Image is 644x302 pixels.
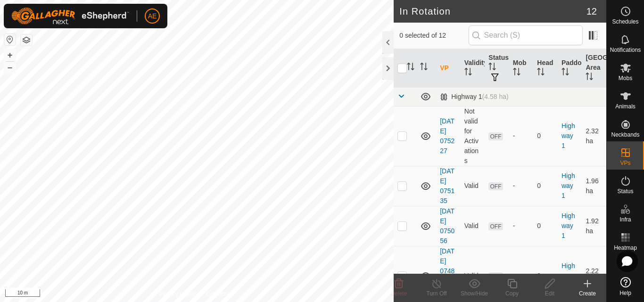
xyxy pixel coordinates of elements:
td: 1.96 ha [582,166,606,206]
span: VPs [620,160,630,166]
div: - [513,131,530,141]
p-sorticon: Activate to sort [420,64,428,72]
span: OFF [488,132,503,140]
th: VP [436,49,461,88]
span: Schedules [612,19,638,24]
th: Paddock [558,49,582,88]
span: OFF [488,182,503,190]
td: 0 [533,206,558,246]
span: Notifications [610,47,641,53]
a: Highway 1 [561,212,575,239]
a: Highway 1 [561,262,575,289]
div: - [513,181,530,191]
button: Reset Map [4,34,16,45]
p-sorticon: Activate to sort [537,69,545,77]
h2: In Rotation [399,6,586,17]
p-sorticon: Activate to sort [464,69,472,77]
span: Heatmap [614,245,637,251]
a: [DATE] 075056 [440,207,454,245]
span: OFF [488,272,503,280]
div: - [513,271,530,281]
td: 2.32 ha [582,106,606,166]
div: Copy [493,289,531,298]
div: Turn Off [418,289,455,298]
a: [DATE] 075135 [440,167,454,204]
th: Status [485,49,509,88]
p-sorticon: Activate to sort [407,64,414,72]
a: Contact Us [206,290,234,298]
a: Highway 1 [561,122,575,149]
div: - [513,221,530,231]
span: 12 [586,4,597,18]
th: Head [533,49,558,88]
p-sorticon: Activate to sort [586,74,593,82]
th: Validity [461,49,485,88]
span: Delete [391,290,407,297]
div: Create [569,289,606,298]
td: 0 [533,166,558,206]
button: Map Layers [21,34,32,46]
a: Highway 1 [561,172,575,199]
span: (4.58 ha) [482,93,509,100]
td: Not valid for Activations [461,106,485,166]
p-sorticon: Activate to sort [488,64,496,72]
div: Highway 1 [440,93,508,101]
a: Privacy Policy [160,290,195,298]
td: 0 [533,106,558,166]
span: Help [619,290,631,296]
span: Mobs [619,75,632,81]
input: Search (S) [469,25,583,45]
div: Edit [531,289,569,298]
button: + [4,49,16,61]
p-sorticon: Activate to sort [561,69,569,77]
th: [GEOGRAPHIC_DATA] Area [582,49,606,88]
th: Mob [509,49,534,88]
p-sorticon: Activate to sort [513,69,520,77]
td: 1.92 ha [582,206,606,246]
span: Neckbands [611,132,639,138]
span: Infra [619,217,631,222]
a: [DATE] 075227 [440,117,454,155]
div: Show/Hide [455,289,493,298]
span: Status [617,188,633,194]
span: 0 selected of 12 [399,31,468,41]
td: Valid [461,166,485,206]
img: Gallagher Logo [11,8,129,24]
button: – [4,62,16,73]
span: OFF [488,222,503,230]
td: Valid [461,206,485,246]
span: AE [148,11,157,21]
span: Animals [615,104,636,109]
a: Help [607,273,644,300]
